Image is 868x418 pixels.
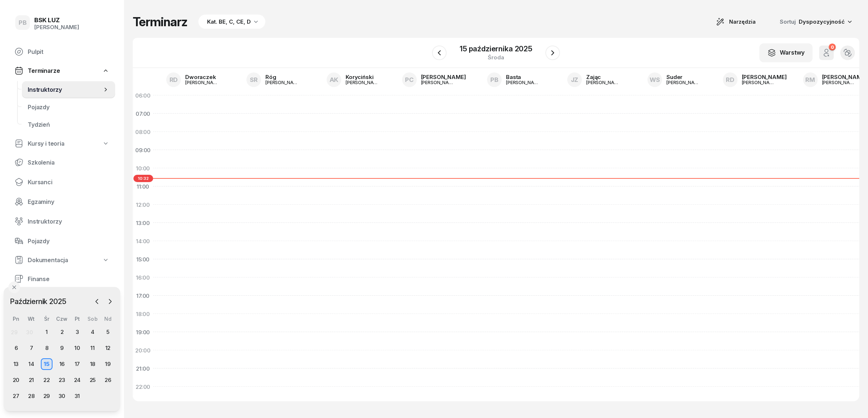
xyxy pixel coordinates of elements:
[421,74,466,80] div: [PERSON_NAME]
[133,15,187,28] h1: Terminarz
[26,329,33,335] div: 30
[10,358,22,370] div: 13
[102,358,114,370] div: 19
[28,104,109,111] span: Pojazdy
[586,80,621,85] div: [PERSON_NAME]
[642,70,707,89] a: WSSuder[PERSON_NAME]
[133,323,153,341] div: 19:00
[102,374,114,386] div: 26
[34,24,79,31] div: [PERSON_NAME]
[28,140,65,147] span: Kursy i teoria
[41,342,52,354] div: 8
[10,342,22,354] div: 6
[28,198,109,205] span: Egzaminy
[265,74,300,80] div: Róg
[571,77,579,83] span: JZ
[39,316,54,322] div: Śr
[56,342,68,354] div: 9
[71,374,83,386] div: 24
[771,15,859,28] button: Sortuj Dyspozycyjność
[742,80,777,85] div: [PERSON_NAME]
[133,250,153,268] div: 15:00
[56,390,68,402] div: 30
[9,173,115,191] a: Kursanci
[650,77,660,83] span: WS
[133,232,153,250] div: 14:00
[19,20,27,26] span: PB
[9,270,115,288] a: Finanse
[421,80,456,85] div: [PERSON_NAME]
[666,80,701,85] div: [PERSON_NAME]
[133,196,153,214] div: 12:00
[71,390,83,402] div: 31
[28,121,109,128] span: Tydzień
[28,86,102,93] span: Instruktorzy
[506,74,541,80] div: Basta
[460,55,532,60] div: środa
[8,316,24,322] div: Pn
[241,70,306,89] a: SRRóg[PERSON_NAME]
[133,214,153,232] div: 13:00
[133,305,153,323] div: 18:00
[71,358,83,370] div: 17
[87,358,98,370] div: 18
[10,390,22,402] div: 27
[41,390,52,402] div: 29
[100,316,116,322] div: Nd
[9,43,115,60] a: Pulpit
[170,77,178,83] span: RD
[9,63,115,79] a: Terminarze
[481,70,547,89] a: PBBasta[PERSON_NAME]
[9,135,115,151] a: Kursy i teoria
[133,378,153,396] div: 22:00
[9,154,115,171] a: Szkolenia
[709,15,762,29] button: Narzędzia
[70,316,85,322] div: Pt
[85,316,100,322] div: Sob
[10,374,22,386] div: 20
[11,329,17,335] div: 29
[87,326,98,338] div: 4
[7,296,69,307] span: Październik 2025
[819,46,834,60] button: 0
[160,70,226,89] a: RDDworaczek[PERSON_NAME]
[24,316,39,322] div: Wt
[805,77,815,83] span: RM
[330,77,339,83] span: AK
[396,70,472,89] a: PC[PERSON_NAME][PERSON_NAME]
[87,342,98,354] div: 11
[9,232,115,250] a: Pojazdy
[460,45,532,52] div: 15 października 2025
[56,358,68,370] div: 16
[102,342,114,354] div: 12
[506,80,541,85] div: [PERSON_NAME]
[28,257,68,264] span: Dokumentacja
[196,15,265,29] button: Kat. BE, C, CE, D
[133,141,153,159] div: 09:00
[829,43,836,50] div: 0
[26,358,37,370] div: 14
[26,342,37,354] div: 7
[133,268,153,287] div: 16:00
[41,374,52,386] div: 22
[490,77,498,83] span: PB
[726,77,734,83] span: RD
[729,17,756,26] span: Narzędzia
[561,70,627,89] a: JZZając[PERSON_NAME]
[22,98,115,116] a: Pojazdy
[346,74,381,80] div: Koryciński
[26,374,37,386] div: 21
[28,159,109,166] span: Szkolenia
[28,238,109,245] span: Pojazdy
[133,287,153,305] div: 17:00
[250,77,258,83] span: SR
[34,17,79,23] div: BSK LUZ
[54,316,70,322] div: Czw
[133,86,153,104] div: 06:00
[586,74,621,80] div: Zając
[321,70,386,89] a: AKKoryciński[PERSON_NAME]
[717,70,793,89] a: RD[PERSON_NAME][PERSON_NAME]
[41,358,52,370] div: 15
[28,48,109,55] span: Pulpit
[185,74,220,80] div: Dworaczek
